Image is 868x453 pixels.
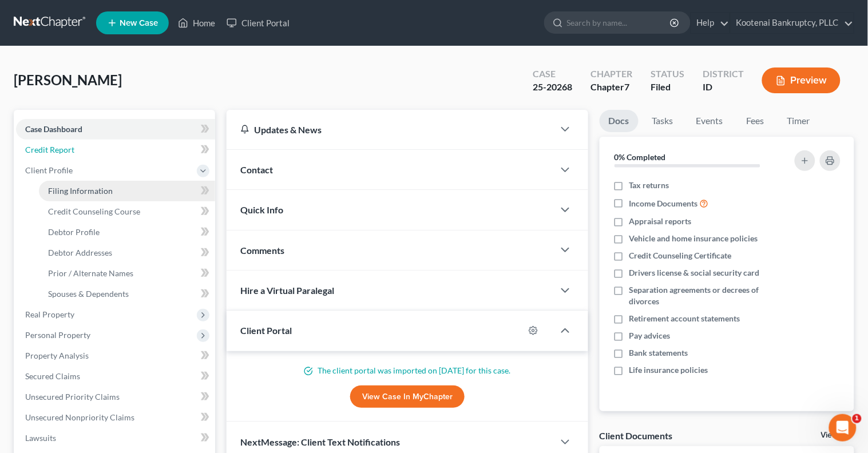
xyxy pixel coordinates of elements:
span: Unsecured Nonpriority Claims [25,412,134,422]
span: Real Property [25,309,74,319]
span: New Case [120,19,158,27]
div: Client Documents [600,430,673,442]
a: Debtor Profile [39,222,215,243]
iframe: Intercom live chat [829,414,857,442]
a: Tasks [643,110,683,132]
a: Home [172,13,221,33]
span: Comments [240,245,284,256]
div: 25-20268 [533,81,572,94]
input: Search by name... [567,12,672,33]
span: Client Portal [240,325,292,336]
span: Quick Info [240,204,283,215]
span: Tax returns [629,180,669,191]
span: Contact [240,164,273,175]
span: NextMessage: Client Text Notifications [240,436,400,447]
span: Prior / Alternate Names [48,268,133,278]
span: Hire a Virtual Paralegal [240,285,334,296]
div: Case [533,67,572,81]
button: Preview [762,67,841,93]
a: Timer [778,110,819,132]
div: District [703,67,744,81]
div: Chapter [590,81,632,94]
div: ID [703,81,744,94]
span: Spouses & Dependents [48,289,129,299]
span: Credit Counseling Certificate [629,250,732,261]
p: The client portal was imported on [DATE] for this case. [240,365,574,376]
span: Client Profile [25,165,73,175]
a: Credit Counseling Course [39,201,215,222]
span: Income Documents [629,198,698,209]
a: Events [687,110,732,132]
span: Property Analysis [25,351,89,360]
div: Filed [651,81,684,94]
a: Debtor Addresses [39,243,215,263]
span: Debtor Addresses [48,248,112,257]
a: Prior / Alternate Names [39,263,215,284]
a: Lawsuits [16,428,215,448]
span: Debtor Profile [48,227,100,237]
a: Property Analysis [16,345,215,366]
a: Case Dashboard [16,119,215,140]
span: Drivers license & social security card [629,267,760,279]
span: Credit Report [25,145,74,154]
span: Secured Claims [25,371,80,381]
a: Filing Information [39,181,215,201]
span: Bank statements [629,347,688,359]
span: Case Dashboard [25,124,82,134]
strong: 0% Completed [615,152,666,162]
a: Unsecured Nonpriority Claims [16,407,215,428]
span: Unsecured Priority Claims [25,392,120,402]
div: Updates & News [240,124,540,136]
a: Fees [737,110,774,132]
div: Chapter [590,67,632,81]
a: Client Portal [221,13,295,33]
span: [PERSON_NAME] [14,71,122,88]
span: Retirement account statements [629,313,740,324]
span: Lawsuits [25,433,56,443]
div: Status [651,67,684,81]
span: Appraisal reports [629,216,692,227]
a: View Case in MyChapter [350,386,465,408]
a: Spouses & Dependents [39,284,215,304]
span: 7 [624,81,629,92]
a: Credit Report [16,140,215,160]
a: View All [821,431,850,439]
span: Pay advices [629,330,671,341]
span: Credit Counseling Course [48,206,140,216]
a: Unsecured Priority Claims [16,387,215,407]
a: Kootenai Bankruptcy, PLLC [731,13,854,33]
a: Help [691,13,730,33]
span: Vehicle and home insurance policies [629,233,758,244]
span: Separation agreements or decrees of divorces [629,284,781,307]
span: Life insurance policies [629,364,708,376]
span: Personal Property [25,330,90,340]
span: 1 [853,414,862,423]
a: Docs [600,110,639,132]
span: Filing Information [48,186,113,196]
a: Secured Claims [16,366,215,387]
